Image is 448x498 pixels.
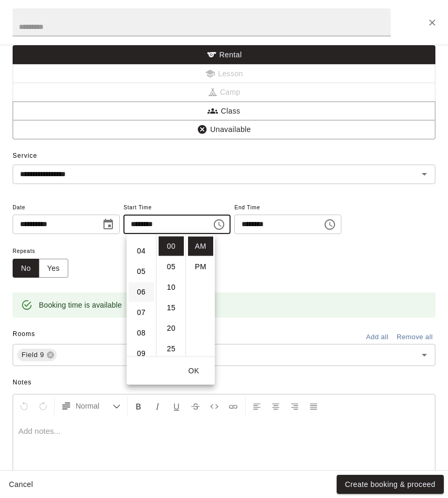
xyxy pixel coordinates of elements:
button: Right Align [286,397,304,415]
button: Choose time, selected time is 12:30 AM [319,214,340,235]
button: No [13,259,39,278]
span: Repeats [13,245,77,259]
button: Remove all [394,329,435,345]
div: Booking time is available [39,296,122,314]
button: OK [177,361,211,381]
span: Notes [13,374,435,391]
span: Camps can only be created in the Services page [13,83,435,102]
li: 10 minutes [159,278,184,297]
li: 20 minutes [159,319,184,338]
button: Center Align [267,397,285,415]
button: Open [417,167,432,181]
li: 0 minutes [159,237,184,256]
li: 7 hours [129,303,154,322]
span: Service [13,152,37,159]
li: 8 hours [129,323,154,343]
li: PM [188,257,213,277]
li: 6 hours [129,282,154,302]
li: 5 minutes [159,257,184,277]
span: Lessons must be created in the Services page first [13,65,435,84]
button: Choose date, selected date is Oct 31, 2025 [98,214,119,235]
li: AM [188,237,213,256]
button: Left Align [248,397,266,415]
li: 15 minutes [159,298,184,318]
button: Cancel [4,475,38,494]
span: Normal [76,401,112,411]
ul: Select meridiem [185,235,215,357]
span: Field 9 [17,350,48,360]
button: Format Italics [149,397,166,415]
span: Start Time [123,201,231,215]
button: Create booking & proceed [337,475,444,494]
button: Undo [15,397,33,415]
div: Field 9 [17,349,57,361]
span: End Time [234,201,341,215]
button: Format Bold [130,397,148,415]
button: Class [13,101,435,121]
button: Unavailable [13,120,435,139]
div: outlined button group [13,259,68,278]
li: 9 hours [129,344,154,363]
button: Formatting Options [57,397,125,415]
button: Format Strikethrough [186,397,204,415]
button: Choose time, selected time is 12:00 AM [209,214,230,235]
button: Add all [360,329,394,345]
button: Insert Code [205,397,223,415]
button: Redo [34,397,52,415]
li: 4 hours [129,241,154,261]
button: Format Underline [168,397,185,415]
button: Open [417,348,432,362]
button: Yes [39,259,68,278]
button: Close [423,13,442,32]
span: Rooms [13,330,35,338]
li: 5 hours [129,262,154,281]
button: Rental [13,45,435,65]
button: Insert Link [224,397,242,415]
span: Date [13,201,120,215]
ul: Select hours [127,235,156,357]
li: 25 minutes [159,339,184,359]
button: Justify Align [305,397,322,415]
ul: Select minutes [156,235,185,357]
